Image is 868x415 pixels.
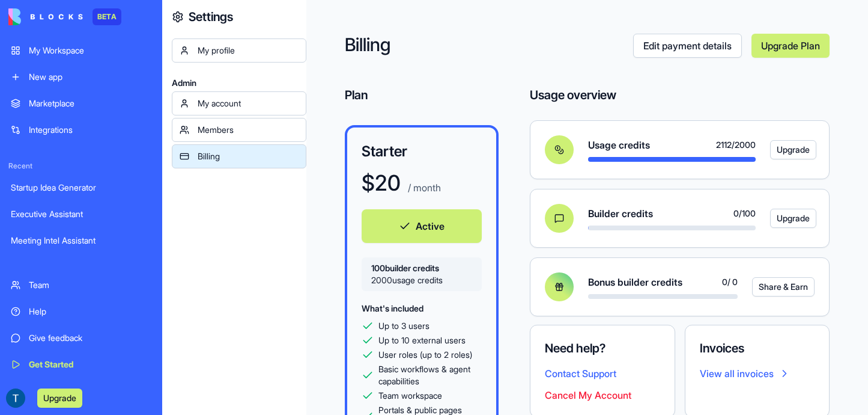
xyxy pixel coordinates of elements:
[345,87,499,103] h4: Plan
[4,300,159,324] a: Help
[29,358,151,370] div: Get Started
[4,161,159,171] span: Recent
[700,340,815,357] h4: Invoices
[378,363,482,387] span: Basic workflows & agent capabilities
[11,235,151,247] div: Meeting Intel Assistant
[172,38,306,63] a: My profile
[770,140,800,159] a: Upgrade
[4,229,159,253] a: Meeting Intel Assistant
[371,274,472,286] span: 2000 usage credits
[8,8,83,25] img: logo
[378,390,442,402] span: Team workspace
[362,303,423,313] span: What's included
[4,352,159,377] a: Get Started
[588,275,682,289] span: Bonus builder credits
[29,332,151,344] div: Give feedback
[198,124,299,136] div: Members
[752,277,815,297] button: Share & Earn
[11,182,151,194] div: Startup Idea Generator
[29,71,151,83] div: New app
[733,207,756,220] span: 0 / 100
[378,334,466,346] span: Up to 10 external users
[700,366,815,381] a: View all invoices
[37,392,82,404] a: Upgrade
[378,320,429,332] span: Up to 3 users
[29,124,151,136] div: Integrations
[198,97,299,109] div: My account
[172,144,306,168] a: Billing
[93,8,121,25] div: BETA
[4,38,159,63] a: My Workspace
[633,34,742,58] a: Edit payment details
[29,306,151,318] div: Help
[172,118,306,142] a: Members
[8,8,121,25] a: BETA
[29,45,151,57] div: My Workspace
[172,91,306,115] a: My account
[172,77,306,89] span: Admin
[29,97,151,109] div: Marketplace
[545,340,660,357] h4: Need help?
[198,45,299,57] div: My profile
[362,209,482,243] button: Active
[770,140,816,159] button: Upgrade
[345,34,633,58] h2: Billing
[4,273,159,297] a: Team
[378,349,472,361] span: User roles (up to 2 roles)
[716,139,756,151] span: 2112 / 2000
[4,91,159,115] a: Marketplace
[530,87,616,103] h4: Usage overview
[4,118,159,142] a: Integrations
[588,138,650,152] span: Usage credits
[4,176,159,200] a: Startup Idea Generator
[6,389,25,408] img: ACg8ocI78nP_w866sDBFFHxnRnBL6-zh8GfiopHMgZRr8okL_WAsQdY=s96-c
[198,150,299,162] div: Billing
[362,142,482,161] h3: Starter
[545,366,616,381] button: Contact Support
[29,279,151,291] div: Team
[4,65,159,89] a: New app
[11,208,151,220] div: Executive Assistant
[751,34,830,58] a: Upgrade Plan
[37,389,82,408] button: Upgrade
[545,388,631,402] button: Cancel My Account
[4,326,159,350] a: Give feedback
[371,262,472,274] span: 100 builder credits
[189,8,233,25] h4: Settings
[770,209,816,228] button: Upgrade
[405,180,441,195] p: / month
[4,202,159,226] a: Executive Assistant
[362,171,401,195] h1: $ 20
[770,209,800,228] a: Upgrade
[588,206,653,221] span: Builder credits
[722,276,738,288] span: 0 / 0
